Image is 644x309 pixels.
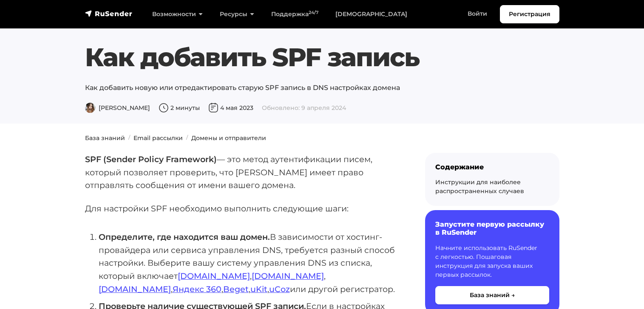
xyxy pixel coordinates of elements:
[80,134,565,143] nav: breadcrumb
[459,5,496,22] a: Войти
[85,154,217,164] strong: SPF (Sender Policy Framework)
[435,163,549,171] div: Содержание
[85,104,150,112] span: [PERSON_NAME]
[85,42,559,73] h1: Как добавить SPF запись
[159,103,169,113] img: Время чтения
[178,271,250,281] a: [DOMAIN_NAME]
[435,244,549,279] p: Начните использовать RuSender с легкостью. Пошаговая инструкция для запуска ваших первых рассылок.
[435,220,549,236] h6: Запустите первую рассылку в RuSender
[173,284,221,294] a: Яндекс 360
[85,202,398,215] p: Для настройки SPF необходимо выполнить следующие шаги:
[133,134,183,142] a: Email рассылки
[250,284,267,294] a: uKit
[435,178,524,195] a: Инструкции для наиболее распространенных случаев
[85,134,125,142] a: База знаний
[211,6,263,23] a: Ресурсы
[269,284,290,294] a: uCoz
[500,5,559,23] a: Регистрация
[208,103,218,113] img: Дата публикации
[327,6,416,23] a: [DEMOGRAPHIC_DATA]
[252,271,324,281] a: [DOMAIN_NAME]
[263,6,327,23] a: Поддержка24/7
[435,286,549,304] button: База знаний →
[144,6,211,23] a: Возможности
[159,104,200,112] span: 2 минуты
[85,9,133,18] img: RuSender
[262,104,346,112] span: Обновлено: 9 апреля 2024
[85,153,398,192] p: — это метод аутентификации писем, который позволяет проверить, что [PERSON_NAME] имеет право отпр...
[99,284,171,294] a: [DOMAIN_NAME]
[99,230,398,296] li: В зависимости от хостинг-провайдера или сервиса управления DNS, требуется разный способ настройки...
[309,10,318,15] sup: 24/7
[99,232,270,242] strong: Определите, где находится ваш домен.
[223,284,249,294] a: Beget
[191,134,266,142] a: Домены и отправители
[85,83,559,93] p: Как добавить новую или отредактировать старую SPF запись в DNS настройках домена
[208,104,253,112] span: 4 мая 2023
